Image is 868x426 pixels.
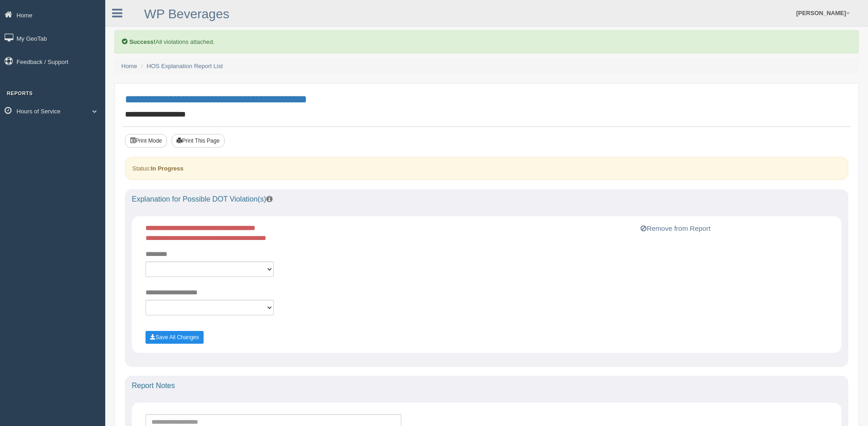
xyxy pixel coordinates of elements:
[125,157,848,180] div: Status:
[151,165,183,172] strong: In Progress
[121,63,137,69] a: Home
[125,134,167,148] button: Print Mode
[114,30,859,53] div: All violations attached.
[172,134,225,148] button: Print This Page
[147,63,223,69] a: HOS Explanation Report List
[638,223,713,234] button: Remove from Report
[146,331,204,344] button: Save
[129,38,156,45] b: Success!
[125,376,848,396] div: Report Notes
[144,7,229,21] a: WP Beverages
[125,189,848,209] div: Explanation for Possible DOT Violation(s)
